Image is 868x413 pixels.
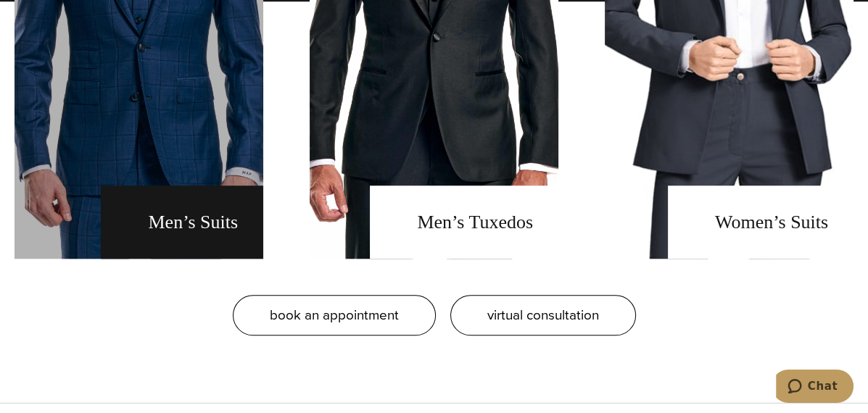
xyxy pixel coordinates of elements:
span: virtual consultation [487,304,599,325]
iframe: Opens a widget where you can chat to one of our agents [776,370,853,406]
span: book an appointment [270,304,399,325]
a: virtual consultation [450,295,636,335]
a: book an appointment [233,295,436,335]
